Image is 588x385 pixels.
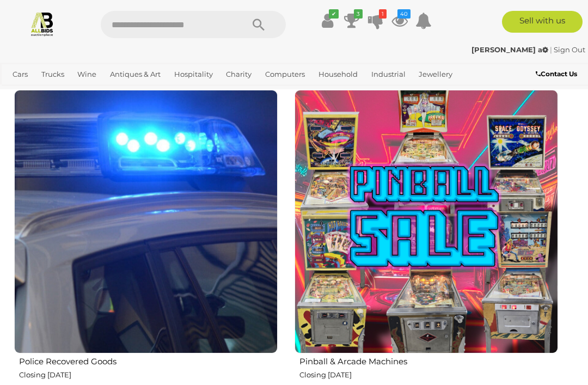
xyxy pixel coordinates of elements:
[295,90,558,353] img: Pinball & Arcade Machines
[329,9,339,19] i: ✔
[78,83,164,101] a: [GEOGRAPHIC_DATA]
[314,65,362,83] a: Household
[536,68,580,80] a: Contact Us
[19,355,278,366] h2: Police Recovered Goods
[37,65,69,83] a: Trucks
[14,90,278,353] img: Police Recovered Goods
[231,11,286,38] button: Search
[170,65,217,83] a: Hospitality
[222,65,256,83] a: Charity
[29,11,55,36] img: Allbids.com.au
[536,70,577,78] b: Contact Us
[502,11,583,33] a: Sell with us
[471,45,548,54] strong: [PERSON_NAME] a
[471,45,550,54] a: [PERSON_NAME] a
[344,11,360,30] a: 3
[19,369,278,381] p: Closing [DATE]
[299,355,558,366] h2: Pinball & Arcade Machines
[550,45,552,54] span: |
[554,45,585,54] a: Sign Out
[367,65,410,83] a: Industrial
[414,65,457,83] a: Jewellery
[379,9,387,19] i: 1
[391,11,408,30] a: 40
[106,65,165,83] a: Antiques & Art
[261,65,309,83] a: Computers
[299,369,558,381] p: Closing [DATE]
[397,9,411,19] i: 40
[354,9,363,19] i: 3
[8,65,32,83] a: Cars
[8,83,38,101] a: Office
[42,83,73,101] a: Sports
[367,11,384,30] a: 1
[73,65,101,83] a: Wine
[320,11,336,30] a: ✔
